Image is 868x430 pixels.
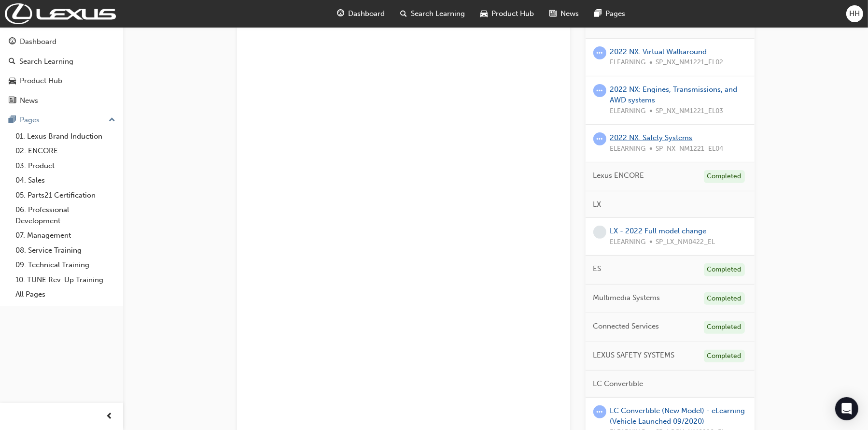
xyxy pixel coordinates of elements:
[594,8,602,20] span: pages-icon
[610,237,646,248] span: ELEARNING
[9,116,16,125] span: pages-icon
[9,97,16,105] span: news-icon
[704,350,745,363] div: Completed
[605,8,625,19] span: Pages
[656,106,724,117] span: SP_NX_NM1221_EL03
[610,133,693,142] a: 2022 NX: Safety Systems
[593,350,675,361] span: LEXUS SAFETY SYSTEMS
[593,321,659,332] span: Connected Services
[656,237,715,248] span: SP_LX_NM0422_EL
[656,57,724,68] span: SP_NX_NM1221_EL02
[245,8,550,28] span: To access further information, click on the vehicle to be directed to its detailed information page.
[593,378,644,389] span: LC Convertible
[4,111,119,129] button: Pages
[20,75,62,86] div: Product Hub
[4,33,119,51] a: Dashboard
[656,143,724,155] span: SP_NX_NM1221_EL04
[704,263,745,276] div: Completed
[593,170,644,181] span: Lexus ENCORE
[20,36,56,47] div: Dashboard
[704,170,745,183] div: Completed
[9,57,15,66] span: search-icon
[587,4,633,24] a: pages-iconPages
[542,4,587,24] a: news-iconNews
[12,143,119,158] a: 02. ENCORE
[593,46,606,59] span: learningRecordVerb_ATTEMPT-icon
[593,226,606,239] span: learningRecordVerb_NONE-icon
[610,47,707,56] a: 2022 NX: Virtual Walkaround
[4,31,119,111] button: DashboardSearch LearningProduct HubNews
[19,56,73,67] div: Search Learning
[12,258,119,272] a: 09. Technical Training
[835,397,858,420] div: Open Intercom Messenger
[109,114,115,127] span: up-icon
[337,8,344,20] span: guage-icon
[12,173,119,188] a: 04. Sales
[491,8,534,19] span: Product Hub
[593,84,606,97] span: learningRecordVerb_ATTEMPT-icon
[4,92,119,110] a: News
[4,72,119,90] a: Product Hub
[9,77,16,86] span: car-icon
[593,263,602,274] span: ES
[9,38,16,46] span: guage-icon
[593,132,606,145] span: learningRecordVerb_ATTEMPT-icon
[610,57,646,68] span: ELEARNING
[329,4,392,24] a: guage-iconDashboard
[12,158,119,173] a: 03. Product
[610,227,707,235] a: LX - 2022 Full model change
[704,321,745,334] div: Completed
[12,243,119,258] a: 08. Service Training
[846,5,863,22] button: HH
[593,292,660,303] span: Multimedia Systems
[5,3,116,24] img: Trak
[610,406,745,426] a: LC Convertible (New Model) - eLearning (Vehicle Launched 09/2020)
[12,228,119,243] a: 07. Management
[12,287,119,302] a: All Pages
[593,199,602,210] span: LX
[12,202,119,228] a: 06. Professional Development
[593,405,606,418] span: learningRecordVerb_ATTEMPT-icon
[12,129,119,144] a: 01. Lexus Brand Induction
[473,4,542,24] a: car-iconProduct Hub
[106,411,113,423] span: prev-icon
[610,106,646,117] span: ELEARNING
[20,95,38,106] div: News
[560,8,579,19] span: News
[480,8,488,20] span: car-icon
[12,272,119,287] a: 10. TUNE Rev-Up Training
[411,8,465,19] span: Search Learning
[850,8,860,19] span: HH
[392,4,473,24] a: search-iconSearch Learning
[12,188,119,203] a: 05. Parts21 Certification
[400,8,407,20] span: search-icon
[704,292,745,305] div: Completed
[4,53,119,71] a: Search Learning
[610,85,738,105] a: 2022 NX: Engines, Transmissions, and AWD systems
[610,143,646,155] span: ELEARNING
[549,8,557,20] span: news-icon
[348,8,385,19] span: Dashboard
[20,115,40,126] div: Pages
